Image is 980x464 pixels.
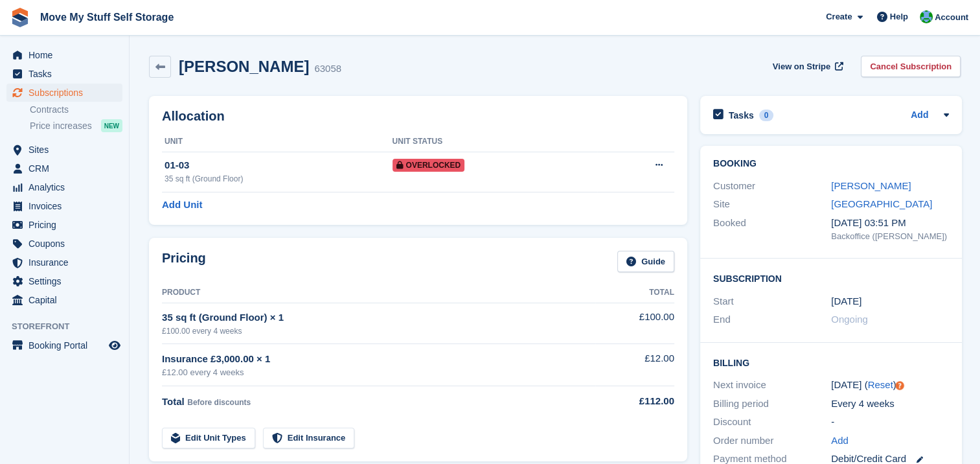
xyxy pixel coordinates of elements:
[10,8,30,27] img: stora-icon-8386f47178a22dfd0bd8f6a31ec36ba5ce8667c1dd55bd0f319d3a0aa187defe.svg
[393,159,465,172] span: Overlocked
[28,84,106,102] span: Subscriptions
[713,294,831,309] div: Start
[162,251,206,272] h2: Pricing
[831,314,868,325] span: Ongoing
[6,84,122,102] a: menu
[595,344,674,386] td: £12.00
[831,434,849,448] a: Add
[831,378,949,393] div: [DATE] ( )
[162,366,595,379] div: £12.00 every 4 weeks
[6,159,122,178] a: menu
[162,396,185,407] span: Total
[713,397,831,412] div: Billing period
[595,303,674,343] td: £100.00
[831,180,911,191] a: [PERSON_NAME]
[831,198,932,209] a: [GEOGRAPHIC_DATA]
[165,173,393,185] div: 35 sq ft (Ground Floor)
[894,380,906,391] div: Tooltip anchor
[935,11,968,24] span: Account
[30,119,122,133] a: Price increases NEW
[162,283,595,303] th: Product
[6,272,122,290] a: menu
[617,251,674,272] a: Guide
[6,141,122,159] a: menu
[867,379,893,390] a: Reset
[28,216,106,234] span: Pricing
[314,62,341,76] div: 63058
[28,159,106,178] span: CRM
[595,394,674,409] div: £112.00
[6,253,122,272] a: menu
[6,178,122,196] a: menu
[12,320,129,333] span: Storefront
[28,272,106,290] span: Settings
[6,291,122,309] a: menu
[595,283,674,303] th: Total
[162,352,595,367] div: Insurance £3,000.00 × 1
[162,310,595,325] div: 35 sq ft (Ground Floor) × 1
[729,110,754,121] h2: Tasks
[890,10,908,23] span: Help
[713,434,831,448] div: Order number
[831,415,949,430] div: -
[713,216,831,243] div: Booked
[30,104,122,116] a: Contracts
[768,56,846,77] a: View on Stripe
[831,230,949,243] div: Backoffice ([PERSON_NAME])
[107,338,122,353] a: Preview store
[187,398,251,407] span: Before discounts
[826,10,852,23] span: Create
[162,132,393,152] th: Unit
[6,46,122,64] a: menu
[30,120,92,132] span: Price increases
[162,198,202,213] a: Add Unit
[28,235,106,253] span: Coupons
[713,415,831,430] div: Discount
[6,235,122,253] a: menu
[162,109,674,124] h2: Allocation
[759,110,774,121] div: 0
[165,158,393,173] div: 01-03
[162,428,255,449] a: Edit Unit Types
[773,60,830,73] span: View on Stripe
[28,253,106,272] span: Insurance
[831,294,861,309] time: 2024-11-25 01:00:00 UTC
[861,56,961,77] a: Cancel Subscription
[35,6,179,28] a: Move My Stuff Self Storage
[713,312,831,327] div: End
[263,428,355,449] a: Edit Insurance
[831,397,949,412] div: Every 4 weeks
[28,291,106,309] span: Capital
[28,65,106,83] span: Tasks
[713,272,949,284] h2: Subscription
[101,119,122,132] div: NEW
[6,216,122,234] a: menu
[6,197,122,215] a: menu
[911,108,928,123] a: Add
[28,197,106,215] span: Invoices
[713,356,949,369] h2: Billing
[162,325,595,337] div: £100.00 every 4 weeks
[6,336,122,354] a: menu
[179,58,309,75] h2: [PERSON_NAME]
[28,336,106,354] span: Booking Portal
[393,132,598,152] th: Unit Status
[28,46,106,64] span: Home
[831,216,949,231] div: [DATE] 03:51 PM
[713,197,831,212] div: Site
[28,178,106,196] span: Analytics
[713,179,831,194] div: Customer
[713,378,831,393] div: Next invoice
[920,10,933,23] img: Dan
[6,65,122,83] a: menu
[28,141,106,159] span: Sites
[713,159,949,169] h2: Booking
